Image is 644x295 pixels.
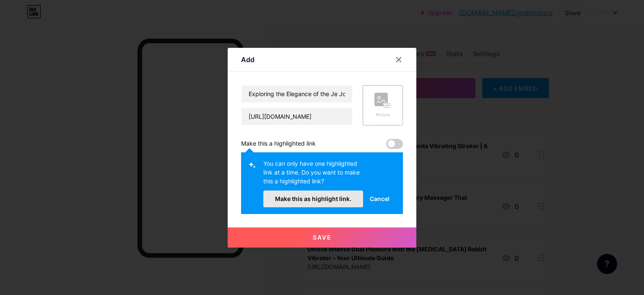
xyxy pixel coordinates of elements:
span: Save [313,234,332,241]
div: Make this a highlighted link [241,139,316,149]
button: Make this as highlight link. [263,191,363,207]
input: URL [241,108,352,125]
span: Make this as highlight link. [275,195,351,202]
span: Cancel [370,194,390,203]
div: Add [241,55,254,65]
button: Cancel [363,191,396,207]
div: Picture [374,112,391,118]
div: You can only have one highlighted link at a time. Do you want to make this a highlighted link? [263,159,363,191]
button: Save [228,227,416,248]
input: Title [241,86,352,102]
